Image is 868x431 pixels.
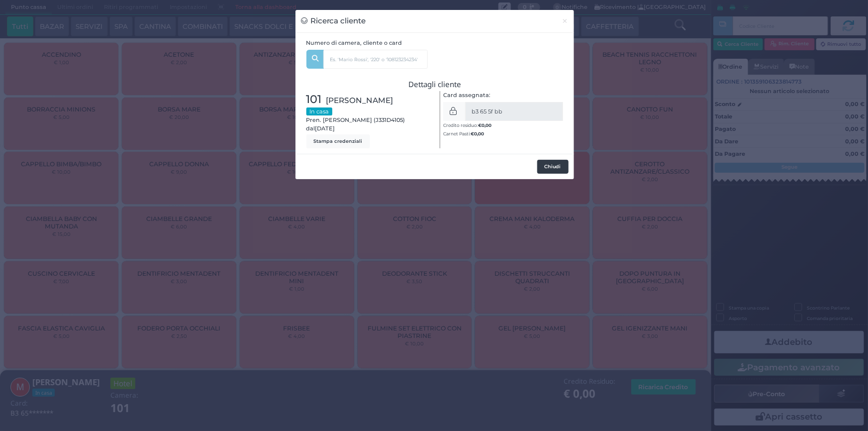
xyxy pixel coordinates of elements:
b: € [478,122,491,128]
small: Carnet Pasti: [443,131,484,136]
button: Stampa credenziali [306,134,370,148]
span: 0,00 [474,130,484,137]
small: In casa [306,108,332,115]
h3: Ricerca cliente [301,15,366,27]
h3: Dettagli cliente [306,80,564,89]
span: 101 [306,91,322,108]
span: × [562,15,569,26]
button: Chiudi [537,160,569,174]
button: Chiudi [557,10,574,32]
span: [PERSON_NAME] [326,95,393,106]
div: Pren. [PERSON_NAME] (J331D4105) dal [301,91,435,148]
label: Numero di camera, cliente o card [306,39,402,47]
input: Es. 'Mario Rossi', '220' o '108123234234' [323,50,428,69]
small: Credito residuo: [443,122,491,128]
b: € [471,131,484,136]
span: [DATE] [315,124,335,133]
span: 0,00 [482,122,491,128]
label: Card assegnata: [443,91,490,100]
